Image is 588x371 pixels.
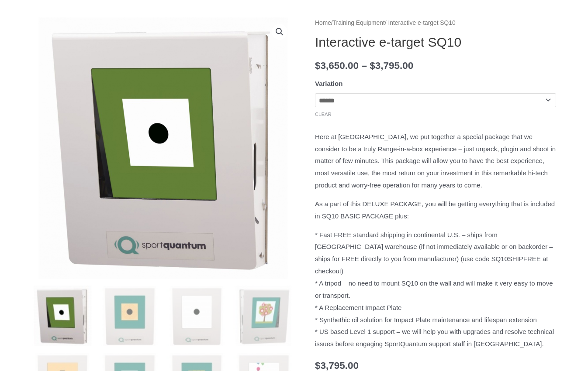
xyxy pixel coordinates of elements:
[315,60,359,71] bdi: 3,650.00
[315,112,332,117] a: Clear options
[315,360,359,371] bdi: 3,795.00
[315,198,556,222] p: As a part of this DELUXE PACKAGE, you will be getting everything that is included in SQ10 BASIC P...
[361,60,367,71] span: –
[315,80,342,87] label: Variation
[315,20,331,26] a: Home
[166,286,227,346] img: Interactive e-target SQ10 - Image 3
[272,24,287,40] a: View full-screen image gallery
[333,20,385,26] a: Training Equipment
[315,60,321,71] span: $
[315,131,556,191] p: Here at [GEOGRAPHIC_DATA], we put together a special package that we consider to be a truly Range...
[370,60,375,71] span: $
[233,286,294,346] img: Interactive e-target SQ10 - Image 4
[315,229,556,350] p: * Fast FREE standard shipping in continental U.S. – ships from [GEOGRAPHIC_DATA] warehouse (if no...
[315,34,556,50] h1: Interactive e-target SQ10
[99,286,160,346] img: Interactive e-target SQ10 - Image 2
[32,286,93,346] img: SQ10 Interactive e-target
[370,60,413,71] bdi: 3,795.00
[315,360,321,371] span: $
[315,17,556,29] nav: Breadcrumb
